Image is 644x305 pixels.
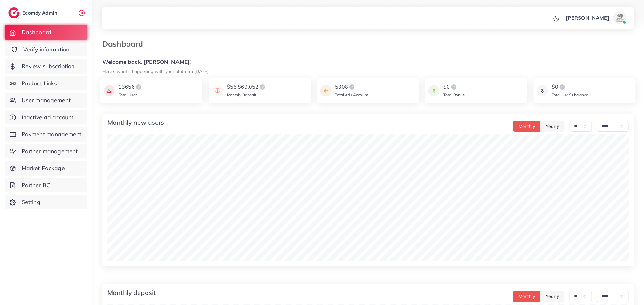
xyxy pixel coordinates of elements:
span: Total Bonus [443,92,465,97]
div: $56,869.052 [227,83,266,91]
span: User management [22,96,71,104]
a: logoEcomdy Admin [8,7,59,18]
a: Product Links [5,76,87,91]
img: logo [348,83,356,91]
a: Dashboard [5,25,87,40]
div: 13656 [119,83,142,91]
span: Partner BC [22,181,51,189]
img: logo [450,83,458,91]
a: Market Package [5,161,87,176]
h5: Welcome back, [PERSON_NAME]! [102,59,634,65]
span: Dashboard [22,28,51,36]
span: Market Package [22,164,65,172]
button: Yearly [540,291,565,302]
span: Partner management [22,147,78,156]
img: avatar [613,11,626,24]
h4: Monthly new users [107,119,164,126]
button: Yearly [540,121,565,132]
h4: Monthly deposit [107,289,156,296]
span: Verify information [23,45,70,54]
span: Review subscription [22,62,75,70]
img: logo [259,83,266,91]
a: Verify information [5,42,87,57]
img: logo [135,83,142,91]
span: Product Links [22,79,57,88]
div: $0 [443,83,465,91]
small: Here's what's happening with your platform [DATE]. [102,69,209,74]
a: User management [5,93,87,108]
img: icon payment [212,83,223,98]
a: Review subscription [5,59,87,74]
img: icon payment [104,83,115,98]
span: Payment management [22,130,82,138]
h2: Ecomdy Admin [22,10,59,16]
button: Monthly [513,121,541,132]
span: Monthly Deposit [227,92,256,97]
h3: Dashboard [102,39,148,49]
span: Setting [22,198,40,206]
a: Payment management [5,127,87,142]
button: Monthly [513,291,541,302]
img: icon payment [320,83,332,98]
a: Partner BC [5,178,87,193]
img: logo [8,7,20,18]
span: Total User’s balance [552,92,588,97]
a: Inactive ad account [5,110,87,125]
p: [PERSON_NAME] [566,14,609,22]
a: Setting [5,195,87,209]
span: Total User [119,92,137,97]
img: icon payment [537,83,548,98]
a: [PERSON_NAME]avatar [562,11,629,24]
img: icon payment [428,83,440,98]
div: $0 [552,83,588,91]
span: Total Ads Account [335,92,368,97]
div: 5308 [335,83,368,91]
a: Partner management [5,144,87,159]
img: logo [558,83,566,91]
span: Inactive ad account [22,113,74,122]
